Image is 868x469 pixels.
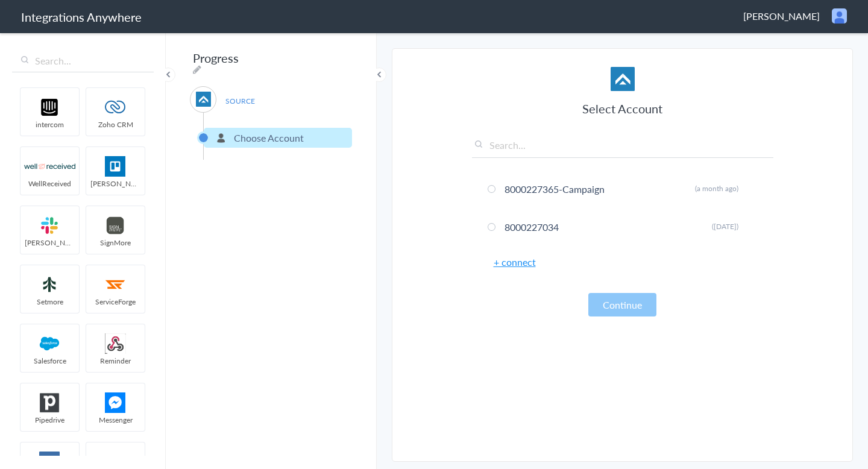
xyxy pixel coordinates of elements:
a: + connect [494,255,536,269]
span: Reminder [86,356,145,366]
img: webhook.png [90,333,141,354]
input: Search... [472,138,773,158]
img: setmoreNew.jpg [24,274,75,295]
h1: Integrations Anywhere [21,8,142,25]
span: WellReceived [20,178,79,189]
button: Continue [588,293,656,316]
span: Setmore [20,297,79,307]
span: [PERSON_NAME] [20,238,79,248]
img: wr-logo.svg [24,156,75,177]
img: slack-logo.svg [24,215,75,236]
span: Pipedrive [20,415,79,425]
span: [PERSON_NAME] [86,178,145,189]
span: SOURCE [217,93,263,109]
span: intercom [20,119,79,130]
img: user.png [832,8,847,24]
img: signmore-logo.png [90,215,141,236]
span: ([DATE]) [712,221,738,231]
h3: Select Account [472,100,773,117]
input: Search... [12,49,154,72]
span: Zoho CRM [86,119,145,130]
img: af-app-logo.svg [196,92,211,107]
span: [PERSON_NAME] [743,9,820,23]
span: Salesforce [20,356,79,366]
img: zoho-logo.svg [90,97,141,118]
p: Choose Account [234,131,304,145]
img: trello.png [90,156,141,177]
span: SignMore [86,238,145,248]
img: serviceforge-icon.png [90,274,141,295]
img: intercom-logo.svg [24,97,75,118]
span: ServiceForge [86,297,145,307]
img: pipedrive.png [24,392,75,413]
img: salesforce-logo.svg [24,333,75,354]
img: FBM.png [90,392,141,413]
span: (a month ago) [695,183,738,194]
img: af-app-logo.svg [611,67,635,91]
span: Messenger [86,415,145,425]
